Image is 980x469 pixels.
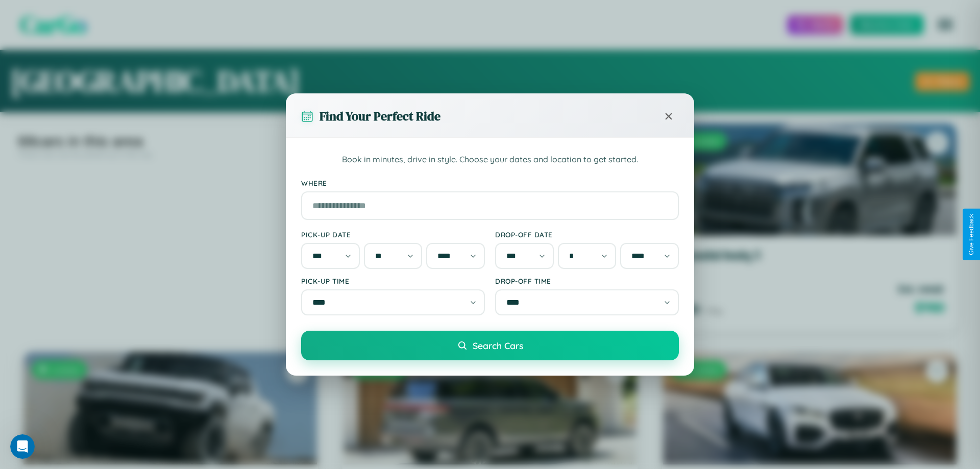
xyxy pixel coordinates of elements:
span: Search Cars [473,340,523,351]
label: Where [301,179,679,187]
label: Drop-off Date [495,230,679,239]
label: Pick-up Time [301,277,485,285]
label: Drop-off Time [495,277,679,285]
h3: Find Your Perfect Ride [320,108,440,125]
label: Pick-up Date [301,230,485,239]
button: Search Cars [301,331,679,360]
p: Book in minutes, drive in style. Choose your dates and location to get started. [301,153,679,166]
